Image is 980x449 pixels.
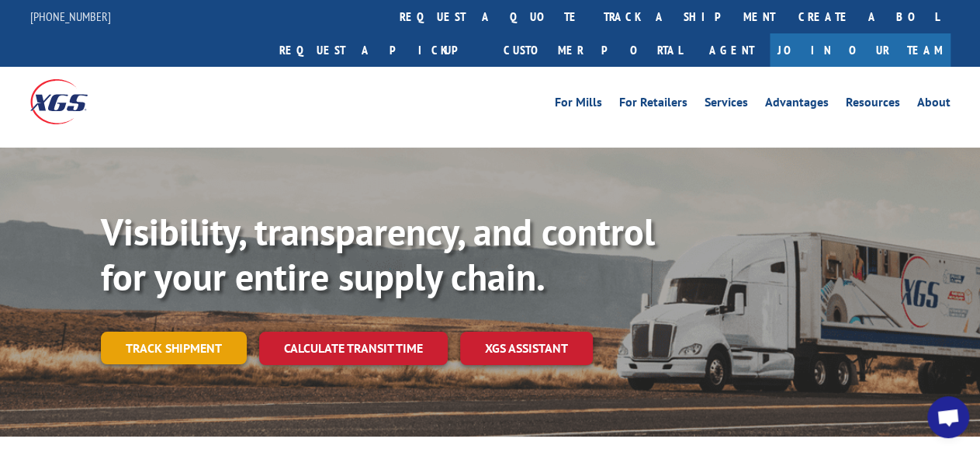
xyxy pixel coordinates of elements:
[770,33,951,67] a: Join Our Team
[765,96,829,113] a: Advantages
[492,33,694,67] a: Customer Portal
[694,33,770,67] a: Agent
[619,96,687,113] a: For Retailers
[268,33,492,67] a: Request a pickup
[555,96,602,113] a: For Mills
[927,396,969,438] div: Open chat
[101,207,655,301] b: Visibility, transparency, and control for your entire supply chain.
[846,96,900,113] a: Resources
[259,332,448,365] a: Calculate transit time
[705,96,748,113] a: Services
[101,332,247,364] a: Track shipment
[460,332,593,365] a: XGS ASSISTANT
[917,96,951,113] a: About
[30,9,111,24] a: [PHONE_NUMBER]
